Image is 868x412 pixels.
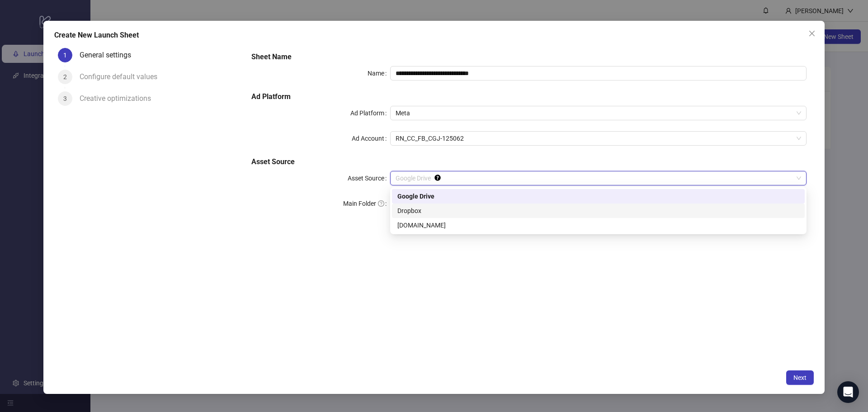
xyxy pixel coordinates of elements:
label: Ad Account [352,131,390,146]
div: Dropbox [392,204,805,218]
button: Close [805,26,819,41]
div: Open Intercom Messenger [837,381,859,403]
div: Create New Launch Sheet [54,30,814,41]
span: 1 [63,52,67,59]
h5: Ad Platform [251,91,807,102]
div: Frame.io [392,218,805,232]
span: question-circle [378,200,384,207]
h5: Asset Source [251,156,807,167]
label: Name [368,66,390,81]
label: Asset Source [348,171,390,185]
span: Next [793,374,807,381]
span: 2 [63,73,67,81]
div: General settings [80,48,138,62]
span: 3 [63,95,67,102]
div: Tooltip anchor [434,174,442,182]
div: Google Drive [392,189,805,204]
button: Next [786,370,814,385]
h5: Sheet Name [251,52,807,62]
div: Google Drive [397,191,799,201]
span: RN_CC_FB_CGJ-125062 [396,132,801,145]
span: close [808,30,816,37]
div: Dropbox [397,206,799,216]
input: Name [390,66,807,81]
div: Creative optimizations [80,91,158,106]
div: Configure default values [80,70,165,84]
span: Google Drive [396,171,801,185]
label: Ad Platform [350,106,390,120]
div: [DOMAIN_NAME] [397,220,799,230]
label: Main Folder [343,196,390,211]
span: Meta [396,106,801,120]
